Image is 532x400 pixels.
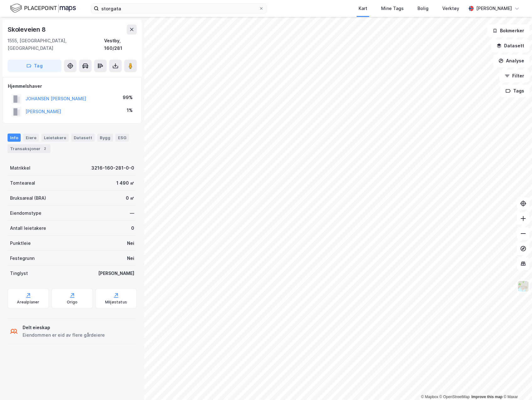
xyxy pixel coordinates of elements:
input: Søk på adresse, matrikkel, gårdeiere, leietakere eller personer [99,4,259,13]
div: Bygg [97,134,113,142]
div: 1 490 ㎡ [116,179,134,187]
button: Tag [8,60,61,72]
div: Hjemmelshaver [8,82,136,90]
div: Datasett [71,134,95,142]
div: [PERSON_NAME] [98,270,134,277]
div: Eiere [23,134,39,142]
div: Arealplaner [17,300,39,305]
button: Bokmerker [487,24,529,37]
div: Kart [359,5,367,12]
a: Mapbox [421,395,438,399]
div: Verktøy [442,5,459,12]
div: Matrikkel [10,164,30,172]
div: ESG [115,134,129,142]
button: Datasett [491,39,529,52]
div: Nei [127,255,134,262]
div: Leietakere [41,134,69,142]
div: Delt eieskap [23,324,105,331]
div: Antall leietakere [10,224,46,232]
div: — [130,209,134,217]
iframe: Chat Widget [501,370,532,400]
a: Improve this map [471,395,503,399]
div: Tinglyst [10,270,28,277]
div: 3216-160-281-0-0 [91,164,134,172]
div: Origo [67,300,78,305]
div: Info [8,134,21,142]
img: Z [517,280,529,292]
div: Skoleveien 8 [8,24,47,34]
div: Bruksareal (BRA) [10,194,46,202]
div: Nei [127,239,134,247]
div: Vestby, 160/281 [104,37,137,52]
div: 0 ㎡ [126,194,134,202]
button: Analyse [493,55,529,67]
div: Transaksjoner [8,144,51,153]
img: logo.f888ab2527a4732fd821a326f86c7f29.svg [10,3,76,14]
button: Filter [499,70,529,82]
div: 0 [131,224,134,232]
div: Eiendommen er eid av flere gårdeiere [23,331,105,339]
div: Tomteareal [10,179,35,187]
div: Mine Tags [381,5,404,12]
div: 99% [123,94,133,101]
div: Punktleie [10,239,31,247]
button: Tags [500,85,529,97]
div: 1% [127,107,133,114]
div: 1555, [GEOGRAPHIC_DATA], [GEOGRAPHIC_DATA] [8,37,104,52]
div: 2 [42,145,48,152]
div: Miljøstatus [105,300,127,305]
div: Bolig [418,5,428,12]
div: Eiendomstype [10,209,41,217]
div: [PERSON_NAME] [476,5,512,12]
div: Festegrunn [10,255,35,262]
a: OpenStreetMap [439,395,470,399]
